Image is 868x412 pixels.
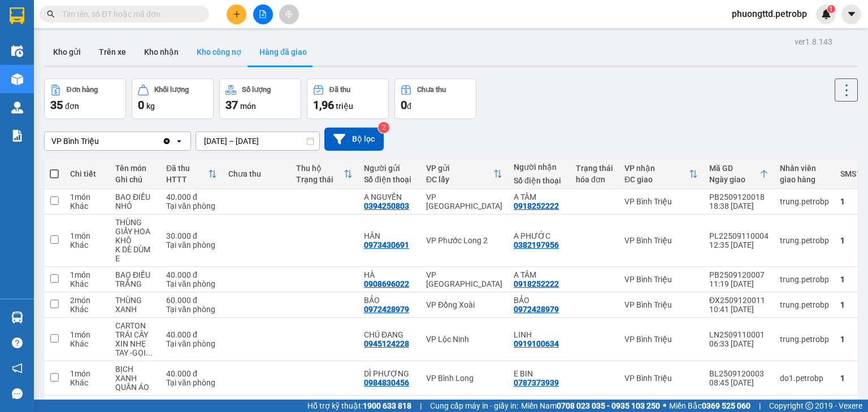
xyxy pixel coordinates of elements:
[394,78,476,119] button: Chưa thu0đ
[426,300,502,309] div: VP Đồng Xoài
[296,164,344,173] div: Thu hộ
[780,236,829,245] div: trung.petrobp
[426,175,493,184] div: ĐC lấy
[363,401,411,410] strong: 1900 633 818
[514,201,559,211] div: 0918252222
[100,135,101,147] input: Selected VP Bình Triệu.
[521,400,660,412] span: Miền Nam
[514,330,565,339] div: LINH
[70,270,104,279] div: 1 món
[426,192,502,211] div: VP [GEOGRAPHIC_DATA]
[624,236,698,245] div: VP Bình Triệu
[70,369,104,378] div: 1 món
[70,378,104,387] div: Khác
[135,38,188,65] button: Kho nhận
[70,305,104,314] div: Khác
[154,86,189,94] div: Khối lượng
[663,404,666,408] span: ⚪️
[624,374,698,383] div: VP Bình Triệu
[166,201,217,211] div: Tại văn phòng
[841,5,861,24] button: caret-down
[514,176,565,185] div: Số điện thoại
[44,38,90,65] button: Kho gửi
[417,86,446,94] div: Chưa thu
[426,374,502,383] div: VP Bình Long
[166,192,217,201] div: 40.000 đ
[364,279,409,288] div: 0908696022
[840,169,856,178] div: SMS
[426,335,502,344] div: VP Lộc Ninh
[166,270,217,279] div: 40.000 đ
[70,231,104,240] div: 1 món
[11,102,23,113] img: warehouse-icon
[115,270,155,288] div: BAO ĐIỀU TRẮNG
[115,339,155,357] div: XIN NHẸ TAY -GỌI LIỀN NHÉ
[514,192,565,201] div: A TÂM
[364,240,409,249] div: 0973430691
[430,400,518,412] span: Cung cấp máy in - giấy in:
[514,369,565,378] div: E BIN
[44,78,126,119] button: Đơn hàng35đơn
[296,175,344,184] div: Trạng thái
[115,321,155,339] div: CARTON TRÁI CÂY
[166,164,208,173] div: Đã thu
[47,10,55,18] span: search
[723,7,816,21] span: phuongttd.petrobp
[364,231,415,240] div: HÂN
[702,401,750,410] strong: 0369 525 060
[115,192,155,211] div: BAO ĐIỀU NHỎ
[10,7,24,24] img: logo-vxr
[364,296,415,305] div: BẢO
[364,192,415,201] div: A NGUYÊN
[426,236,502,245] div: VP Phước Long 2
[228,169,285,178] div: Chưa thu
[324,128,384,151] button: Bộ lọc
[364,270,415,279] div: HÀ
[780,175,829,184] div: giao hàng
[759,400,761,412] span: |
[847,9,857,19] span: caret-down
[115,296,155,314] div: THÙNG XANH
[329,86,350,94] div: Đã thu
[196,132,319,150] input: Select a date range.
[709,175,759,184] div: Ngày giao
[364,369,415,378] div: DÌ PHƯỢNG
[285,10,293,18] span: aim
[242,86,271,94] div: Số lượng
[514,231,565,240] div: A PHƯỚC
[576,164,613,173] div: Trạng thái
[115,245,155,263] div: K DÈ DÙM E
[840,236,865,245] div: 1
[624,300,698,309] div: VP Bình Triệu
[619,159,704,189] th: Toggle SortBy
[709,231,769,240] div: PL22509110004
[780,335,829,344] div: trung.petrobp
[70,279,104,288] div: Khác
[11,312,23,323] img: warehouse-icon
[62,8,196,20] input: Tìm tên, số ĐT hoặc mã đơn
[420,400,422,412] span: |
[669,400,750,412] span: Miền Bắc
[313,98,334,112] span: 1,96
[12,388,23,399] span: message
[70,296,104,305] div: 2 món
[138,98,144,112] span: 0
[364,201,409,211] div: 0394250803
[364,305,409,314] div: 0972428979
[11,73,23,85] img: warehouse-icon
[514,279,559,288] div: 0918252222
[514,270,565,279] div: A TÂM
[840,374,865,383] div: 1
[70,240,104,249] div: Khác
[146,102,155,111] span: kg
[840,300,865,309] div: 1
[227,5,246,24] button: plus
[514,339,559,348] div: 0919100634
[290,159,358,189] th: Toggle SortBy
[166,279,217,288] div: Tại văn phòng
[709,305,769,314] div: 10:41 [DATE]
[364,339,409,348] div: 0945124228
[12,338,23,348] span: question-circle
[166,175,208,184] div: HTTT
[70,192,104,201] div: 1 món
